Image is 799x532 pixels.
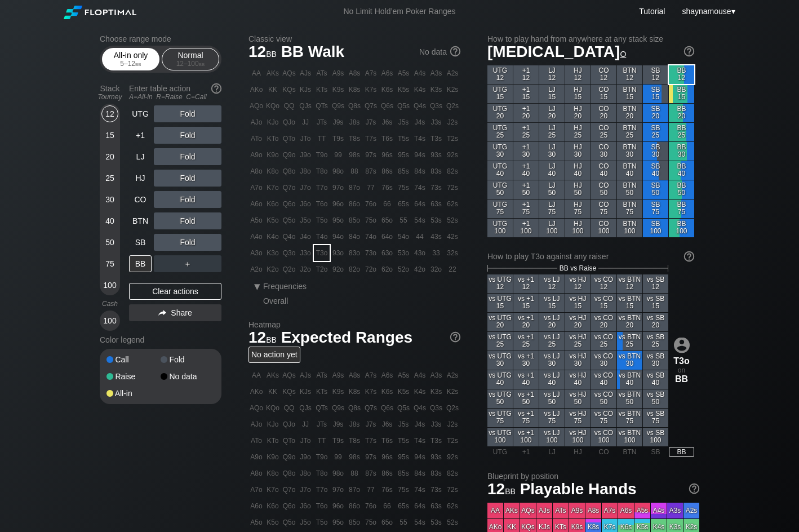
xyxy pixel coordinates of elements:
div: K9o [265,147,281,163]
div: AKo [248,82,264,97]
div: 87o [347,180,362,196]
div: 95s [396,147,411,163]
div: 76o [363,196,379,212]
div: AQs [281,65,297,81]
div: T6s [379,131,395,147]
span: BB Walk [279,43,347,62]
div: LJ 20 [539,104,565,122]
div: SB 20 [643,104,668,122]
div: 100 [101,277,118,294]
div: +1 15 [513,85,539,103]
div: 87s [363,163,379,179]
div: 75 [101,255,118,272]
div: JTo [298,131,313,147]
div: UTG 50 [487,180,513,199]
div: LJ 75 [539,200,565,218]
div: Q8o [281,163,297,179]
div: 96s [379,147,395,163]
div: LJ 30 [539,142,565,161]
div: UTG 20 [487,104,513,122]
div: HJ 50 [565,180,591,199]
div: 72o [363,261,379,277]
div: SB 15 [643,85,668,103]
div: UTG 25 [487,123,513,141]
div: UTG 40 [487,161,513,180]
div: 20 [101,148,118,165]
div: Fold [154,170,221,187]
div: J5s [396,114,411,130]
div: All-in [106,389,161,397]
div: CO 75 [591,200,616,218]
div: SB 75 [643,200,668,218]
div: 66 [379,196,395,212]
div: 83s [428,163,444,179]
div: A6s [379,65,395,81]
h2: Choose range mode [100,34,221,43]
div: K5o [265,212,281,228]
div: HJ [129,170,152,187]
div: K8o [265,163,281,179]
div: QJo [281,114,297,130]
div: 99 [330,147,346,163]
div: 82o [347,261,362,277]
div: 86o [347,196,362,212]
div: T5o [314,212,330,228]
div: LJ 40 [539,161,565,180]
img: help.32db89a4.svg [683,250,695,263]
div: Enter table action [129,79,221,105]
div: Fold [154,212,221,229]
div: 83o [347,245,362,261]
div: J8o [298,163,313,179]
div: T8o [314,163,330,179]
div: A3o [248,245,264,261]
div: BTN 20 [617,104,642,122]
div: Q5s [396,98,411,114]
div: 40 [101,212,118,229]
div: CO 15 [591,85,616,103]
div: K3s [428,82,444,97]
div: +1 40 [513,161,539,180]
div: CO 25 [591,123,616,141]
div: 93o [330,245,346,261]
div: 94s [412,147,428,163]
div: No data [161,373,215,380]
div: 85o [347,212,362,228]
div: JJ [298,114,313,130]
span: bb [266,47,277,59]
div: 64o [379,229,395,245]
div: CO [129,191,152,208]
span: [MEDICAL_DATA] [487,43,626,60]
div: T9o [314,147,330,163]
div: 97s [363,147,379,163]
div: CO 20 [591,104,616,122]
div: Q3s [428,98,444,114]
div: BB 20 [669,104,694,122]
div: K6o [265,196,281,212]
div: ATo [248,131,264,147]
div: UTG [129,105,152,122]
div: KJo [265,114,281,130]
div: HJ 25 [565,123,591,141]
div: CO 40 [591,161,616,180]
div: LJ 25 [539,123,565,141]
div: 30 [101,191,118,208]
div: SB [129,234,152,251]
div: BB 12 [669,65,694,84]
div: J8s [347,114,362,130]
div: BTN 25 [617,123,642,141]
div: Q4o [281,229,297,245]
div: AJo [248,114,264,130]
div: 76s [379,180,395,196]
div: 15 [101,127,118,144]
div: 62s [445,196,460,212]
div: 65o [379,212,395,228]
img: help.32db89a4.svg [449,45,461,57]
div: SB 25 [643,123,668,141]
div: 92s [445,147,460,163]
div: J7s [363,114,379,130]
div: +1 12 [513,65,539,84]
div: LJ 12 [539,65,565,84]
div: A5s [396,65,411,81]
div: AQo [248,98,264,114]
div: 73s [428,180,444,196]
